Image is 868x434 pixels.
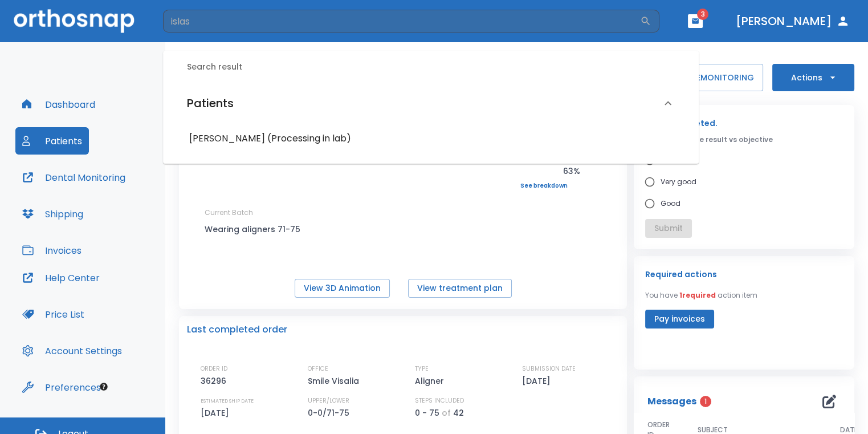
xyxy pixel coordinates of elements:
img: Orthosnap [14,9,135,33]
p: Wearing aligners 71-75 [205,222,307,236]
button: Actions [772,64,854,91]
p: 0-0/71-75 [308,406,353,420]
p: ESTIMATED SHIP DATE [201,396,254,406]
h6: [PERSON_NAME] (Processing in lab) [189,131,673,147]
p: UPPER/LOWER [308,396,349,406]
p: 42 [453,406,464,420]
span: Good [661,197,680,210]
button: Help Center [15,264,107,291]
p: You have action item [645,290,757,301]
p: ORDER ID [201,364,227,374]
p: Required actions [645,267,717,281]
p: [DATE] [522,374,555,388]
button: Pay invoices [645,310,714,328]
p: OFFICE [308,364,328,374]
h6: Patients [187,94,234,112]
p: Please, rate the result vs objective [645,135,843,145]
h6: Search result [187,61,688,74]
button: View 3D Animation [295,279,390,298]
button: Dashboard [15,91,102,118]
p: of [442,406,451,420]
p: TYPE [415,364,429,374]
p: SUBMISSION DATE [522,364,576,374]
p: [DATE] [201,406,233,420]
p: Smile Visalia [308,374,363,388]
button: Shipping [15,200,90,228]
p: Messages [647,395,696,408]
button: Price List [15,301,91,328]
span: 1 required [679,290,716,300]
button: Preferences [15,374,108,401]
p: STEPS INCLUDED [415,396,464,406]
div: Tooltip anchor [99,382,109,392]
p: Current Batch [205,208,307,218]
a: See breakdown [520,182,580,189]
button: Account Settings [15,337,129,364]
input: Search by Patient Name or Case # [163,10,640,33]
p: 63% [520,164,580,178]
button: Patients [15,127,89,155]
p: Aligner [415,374,448,388]
button: Dental Monitoring [15,164,132,191]
p: 36296 [201,374,230,388]
button: PAUSEMONITORING [666,64,763,91]
span: 1 [700,396,711,407]
p: Case completed. [645,116,843,130]
p: 0 - 75 [415,406,439,420]
p: Last completed order [187,323,287,336]
button: Invoices [15,237,88,264]
span: 3 [697,9,708,20]
div: Patients [173,83,688,124]
button: [PERSON_NAME] [731,11,854,31]
button: View treatment plan [408,279,512,298]
span: Very good [661,175,696,189]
